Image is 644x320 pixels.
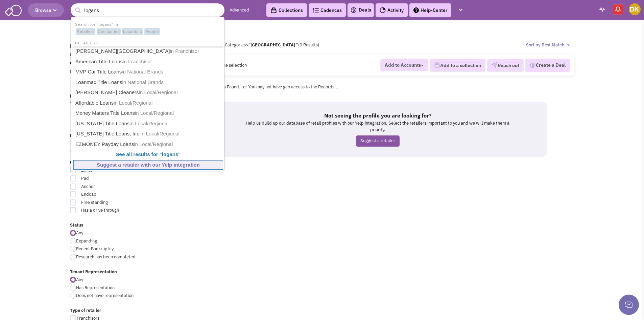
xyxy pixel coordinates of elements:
[309,3,346,17] a: Cadences
[73,57,223,67] a: American Title Loansin Franchisor
[350,6,371,14] a: Deals
[77,207,152,214] span: Has a drive through
[246,42,248,48] span: >
[242,112,514,119] h5: Not seeing the profile you are looking for?
[73,119,223,129] a: [US_STATE] Title Loansin Local/Regional
[70,307,190,314] label: Type of retailer
[73,160,223,170] a: Suggest a retailer with our Yelp integration
[77,175,152,182] span: Pad
[71,3,224,17] input: Search
[413,7,419,13] img: help.png
[76,277,83,282] span: Any
[356,135,400,147] a: Suggest a retailer
[70,93,190,100] label: Locally Famous
[77,191,152,198] span: Endcap
[70,43,90,49] a: Retailers
[135,110,174,116] span: in Local/Regional
[380,7,386,13] img: Activity.png
[28,3,64,17] button: Browse
[242,120,514,133] p: Help us build up our database of retail profiles with our Yelp integration. Select the retailers ...
[70,132,190,139] label: Number of Units
[434,62,440,68] img: icon-collection-lavender.png
[487,59,524,72] button: Reach out
[5,3,22,16] img: SmartAdmin
[73,129,223,139] a: [US_STATE] Title Loans, Inc.in Local/Regional
[134,141,173,147] span: in Local/Regional
[170,48,199,54] span: in Franchisor
[73,140,223,149] a: EZMONEY Payday Loansin Local/Regional
[122,79,164,85] span: in National Brands
[141,131,180,136] span: in Local/Regional
[97,162,200,168] b: Suggest a retailer with our Yelp integration
[114,100,152,106] span: in Local/Regional
[380,59,428,71] button: Add to Accounts
[162,151,178,157] b: logans
[230,7,249,14] a: Advanced
[97,28,121,36] span: Companies
[350,6,357,14] img: icon-deals.svg
[129,121,168,126] span: in Local/Regional
[530,62,536,69] img: Deal-Dollar.png
[72,20,223,36] li: Search for "logans" in
[70,159,190,166] label: Unit Type
[139,89,178,95] span: in Local/Regional
[430,59,485,72] button: Add to a collection
[35,7,57,13] span: Browse
[76,28,95,36] span: Retailers
[73,108,223,118] a: Money Matters Title Loansin Local/Regional
[122,28,143,36] span: Locations
[76,285,115,291] span: Has Representation
[73,150,223,159] a: See all results for "logans"
[73,98,223,108] a: Affordable Loansin Local/Regional
[203,84,338,90] span: No Records Found...or You may not have geo access to the Records...
[313,8,319,13] img: Cadences_logo.png
[248,42,298,48] b: "[GEOGRAPHIC_DATA] "
[77,199,152,206] span: Free standing
[76,230,83,236] span: Any
[76,238,97,244] span: Expanding
[70,222,190,229] label: Status
[73,88,223,98] a: [PERSON_NAME] Cleanersin Local/Regional
[629,3,641,15] img: Drew Kaufmann
[76,293,134,298] span: Does not have representation
[76,254,136,260] span: Research has been completed
[70,269,190,275] label: Tenant Representation
[73,46,223,56] a: [PERSON_NAME][GEOGRAPHIC_DATA]in Franchisor
[70,110,74,114] img: locallyfamous-upvote.png
[409,3,451,17] a: Help-Center
[116,151,181,157] b: See all results for " "
[70,60,95,66] a: Companies
[492,62,498,68] img: VectorPaper_Plane.png
[122,69,163,74] span: in National Brands
[70,68,86,74] a: People
[76,246,114,252] span: Recent Bankruptcy
[70,102,74,107] img: locallyfamous-largeicon.png
[376,3,408,17] a: Activity
[266,3,307,17] a: Collections
[203,62,247,68] span: Please make selection
[218,42,319,48] span: All Categories (0 Results)
[70,51,92,58] a: Locations
[123,59,152,64] span: in Franchisor
[525,59,570,72] button: Create a Deal
[270,7,277,14] img: icon-collection-lavender-black.svg
[73,67,223,77] a: MVP Car Title Loansin National Brands
[77,184,152,190] span: Anchor
[144,28,160,36] span: People
[73,78,223,87] a: Loanmax Title Loansin National Brands
[72,39,223,46] li: RETAILERS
